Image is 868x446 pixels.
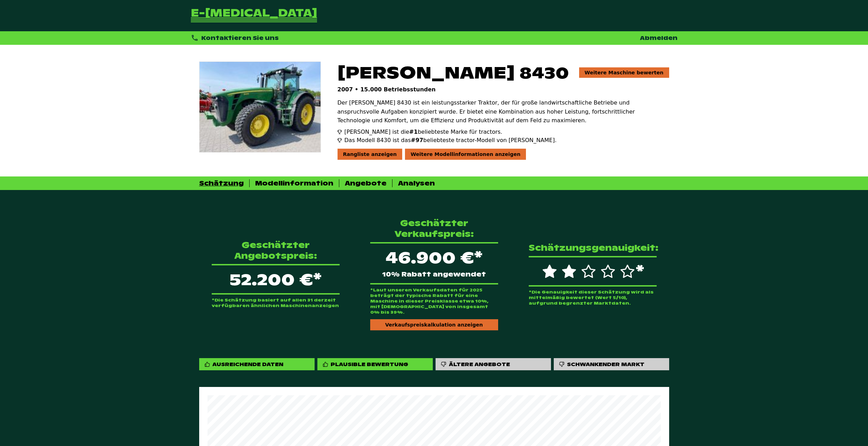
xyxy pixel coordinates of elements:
[398,179,435,187] div: Analysen
[370,287,498,315] p: *Laut unseren Verkaufsdaten für 2025 beträgt der typische Rabatt für eine Maschine in dieser Prei...
[255,179,333,187] div: Modellinformation
[554,358,669,370] div: Schwankender Markt
[212,361,283,367] div: Ausreichende Daten
[201,34,279,42] span: Kontaktieren Sie uns
[212,297,340,308] p: *Die Schätzung basiert auf allen 31 derzeit verfügbaren ähnlichen Maschinenanzeigen
[191,34,279,42] div: Kontaktieren Sie uns
[338,149,403,160] div: Rangliste anzeigen
[338,98,669,125] p: Der [PERSON_NAME] 8430 ist ein leistungsstarker Traktor, der für große landwirtschaftliche Betrie...
[409,129,418,135] span: #1
[411,137,423,143] span: #97
[529,289,657,306] p: *Die Genauigkeit dieser Schätzung wird als mittelmäßig bewertet (Wert 5/10), aufgrund begrenzter ...
[640,34,678,42] a: Abmelden
[345,179,387,187] div: Angebote
[212,240,340,261] p: Geschätzter Angebotspreis:
[344,128,502,136] span: [PERSON_NAME] ist die beliebteste Marke für tractors.
[200,62,321,152] img: John Deere 8430
[191,8,317,23] a: Zurück zur Startseite
[436,358,551,370] div: Ältere Angebote
[331,361,408,367] div: Plausible Bewertung
[370,319,498,330] div: Verkaufspreiskalkulation anzeigen
[579,67,669,78] a: Weitere Maschine bewerten
[338,86,669,93] p: 2007 • 15.000 Betriebsstunden
[529,242,657,253] p: Schätzungsgenauigkeit:
[449,361,510,367] div: Ältere Angebote
[338,61,569,83] span: [PERSON_NAME] 8430
[370,242,498,284] div: 46.900 €*
[382,271,486,278] span: 10% Rabatt angewendet
[344,136,557,144] span: Das Modell 8430 ist das beliebteste tractor-Modell von [PERSON_NAME].
[212,264,340,295] p: 52.200 €*
[317,358,433,370] div: Plausible Bewertung
[199,358,315,370] div: Ausreichende Daten
[405,149,526,160] div: Weitere Modellinformationen anzeigen
[199,179,244,187] div: Schätzung
[567,361,644,367] div: Schwankender Markt
[370,218,498,239] p: Geschätzter Verkaufspreis:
